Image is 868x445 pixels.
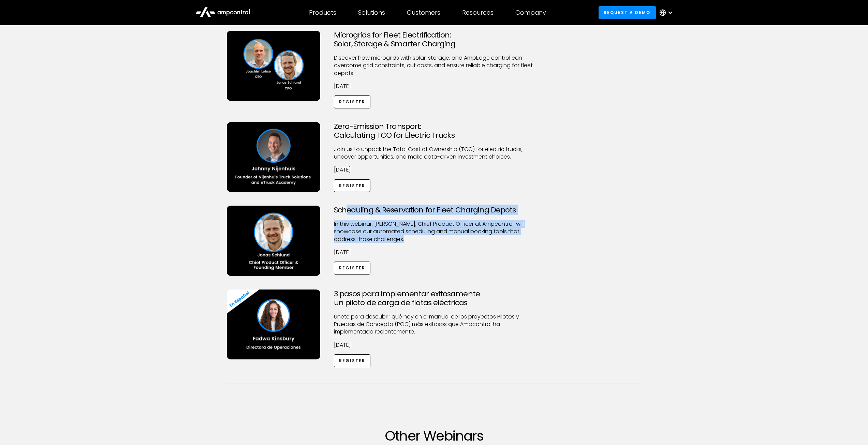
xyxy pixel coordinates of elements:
[515,9,546,16] div: Company
[334,146,534,161] p: Join us to unpack the Total Cost of Ownership (TCO) for electric trucks, uncover opportunities, a...
[358,9,385,16] div: Solutions
[334,354,371,367] a: Register
[227,428,642,444] h2: Other Webinars
[334,249,534,256] p: [DATE]
[334,179,371,192] a: Register
[334,54,534,77] p: Discover how microgrids with solar, storage, and AmpEdge control can overcome grid constraints, c...
[334,31,534,49] h3: Microgrids for Fleet Electrification: Solar, Storage & Smarter Charging
[462,9,494,16] div: Resources
[309,9,336,16] div: Products
[334,341,534,349] p: [DATE]
[334,290,534,308] h3: 3 pasos para implementar exitosamente un piloto de carga de flotas eléctricas
[407,9,440,16] div: Customers
[334,313,534,336] p: Únete para descubrir qué hay en el manual de los proyectos Pilotos y Pruebas de Concepto (POC) má...
[334,122,534,140] h3: Zero-Emission Transport: Calculating TCO for Electric Trucks
[599,6,656,19] a: Request a demo
[334,83,534,90] p: [DATE]
[334,95,371,108] a: Register
[334,262,371,274] a: Register
[334,166,534,174] p: [DATE]
[334,206,534,214] h3: Scheduling & Reservation for Fleet Charging Depots
[334,220,534,243] p: ​In this webinar, [PERSON_NAME], Chief Product Officer at Ampcontrol, will showcase our automated...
